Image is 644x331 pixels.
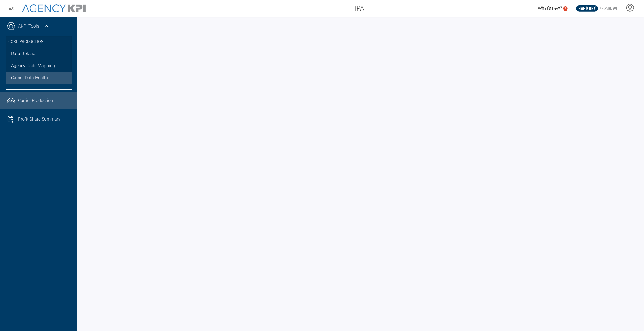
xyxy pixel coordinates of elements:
img: AgencyKPI [22,4,86,12]
span: Carrier Production [18,97,53,104]
a: Carrier Data Health [6,72,72,84]
span: What's new? [538,6,562,11]
span: IPA [355,3,364,13]
span: Carrier Data Health [11,75,48,81]
a: 5 [563,6,568,11]
a: Data Upload [6,48,72,60]
h3: Core Production [8,36,69,48]
span: Profit Share Summary [18,116,61,123]
text: 5 [565,7,566,10]
a: Agency Code Mapping [6,60,72,72]
a: AKPI Tools [18,23,39,30]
